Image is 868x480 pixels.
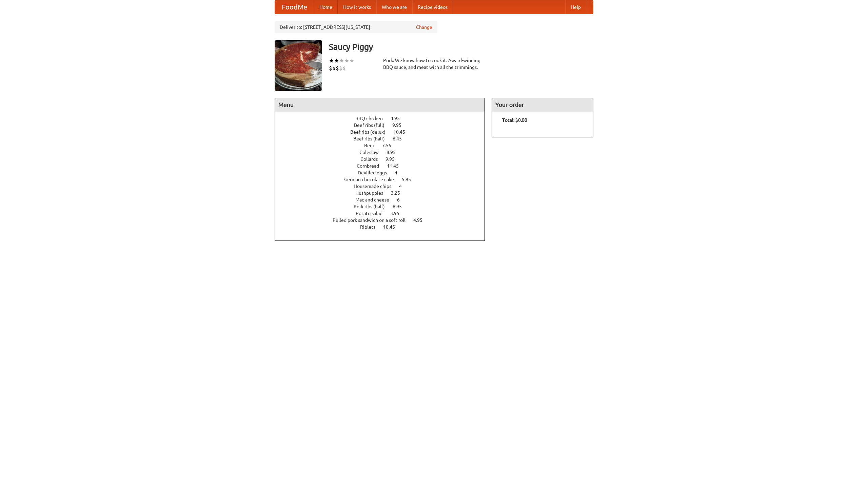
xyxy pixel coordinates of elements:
span: Cornbread [357,163,386,169]
li: $ [339,64,342,72]
a: Pork ribs (half) 6.95 [354,204,414,209]
span: 3.95 [390,211,406,216]
a: Beef ribs (half) 6.45 [353,136,414,141]
a: FoodMe [275,0,314,14]
span: 9.95 [392,122,408,128]
li: ★ [339,57,344,64]
span: 4.95 [413,217,429,223]
a: Help [565,0,586,14]
li: $ [342,64,346,72]
span: Mac and cheese [355,197,396,203]
a: Recipe videos [412,0,453,14]
a: Who we are [376,0,412,14]
div: Deliver to: [STREET_ADDRESS][US_STATE] [275,21,437,33]
h4: Your order [492,98,593,112]
a: Cornbread 11.45 [357,163,411,169]
li: ★ [329,57,334,64]
span: Riblets [360,224,382,230]
span: 9.95 [386,156,401,162]
a: Riblets 10.45 [360,224,408,230]
span: BBQ chicken [355,116,390,121]
img: angular.jpg [275,40,322,91]
span: 4 [399,184,409,189]
li: ★ [344,57,349,64]
a: Coleslaw 8.95 [359,150,408,155]
a: German chocolate cake 5.95 [344,177,423,182]
li: ★ [334,57,339,64]
span: Hushpuppies [355,190,390,196]
span: 3.25 [391,190,407,196]
span: Beef ribs (full) [354,122,391,128]
span: 10.45 [393,129,412,135]
span: Devilled eggs [358,170,394,175]
a: Beer 7.55 [364,143,404,148]
span: 4 [395,170,404,175]
a: Pulled pork sandwich on a soft roll 4.95 [333,217,435,223]
h3: Saucy Piggy [329,40,593,54]
span: 6.45 [393,136,409,141]
span: 11.45 [387,163,406,169]
span: Potato salad [356,211,389,216]
span: Housemade chips [354,184,398,189]
span: Pork ribs (half) [354,204,392,209]
span: German chocolate cake [344,177,401,182]
span: 7.55 [382,143,398,148]
span: 4.95 [391,116,407,121]
span: 5.95 [402,177,418,182]
a: Mac and cheese 6 [355,197,412,203]
li: ★ [349,57,354,64]
a: Potato salad 3.95 [356,211,412,216]
span: 6.95 [393,204,409,209]
li: $ [336,64,339,72]
a: Collards 9.95 [360,156,407,162]
span: Beef ribs (half) [353,136,392,141]
a: Home [314,0,338,14]
span: 6 [397,197,407,203]
a: BBQ chicken 4.95 [355,116,412,121]
span: Coleslaw [359,150,386,155]
li: $ [329,64,332,72]
span: 10.45 [383,224,402,230]
a: Change [416,24,432,31]
div: Pork. We know how to cook it. Award-winning BBQ sauce, and meat with all the trimmings. [383,57,485,71]
a: Beef ribs (full) 9.95 [354,122,414,128]
span: Beef ribs (delux) [350,129,392,135]
a: Beef ribs (delux) 10.45 [350,129,418,135]
li: $ [332,64,336,72]
h4: Menu [275,98,485,112]
span: Collards [360,156,384,162]
a: Hushpuppies 3.25 [355,190,413,196]
span: Beer [364,143,381,148]
span: Pulled pork sandwich on a soft roll [333,217,412,223]
a: Housemade chips 4 [354,184,414,189]
a: How it works [338,0,376,14]
span: 8.95 [387,150,402,155]
b: Total: $0.00 [502,117,527,123]
a: Devilled eggs 4 [358,170,410,175]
